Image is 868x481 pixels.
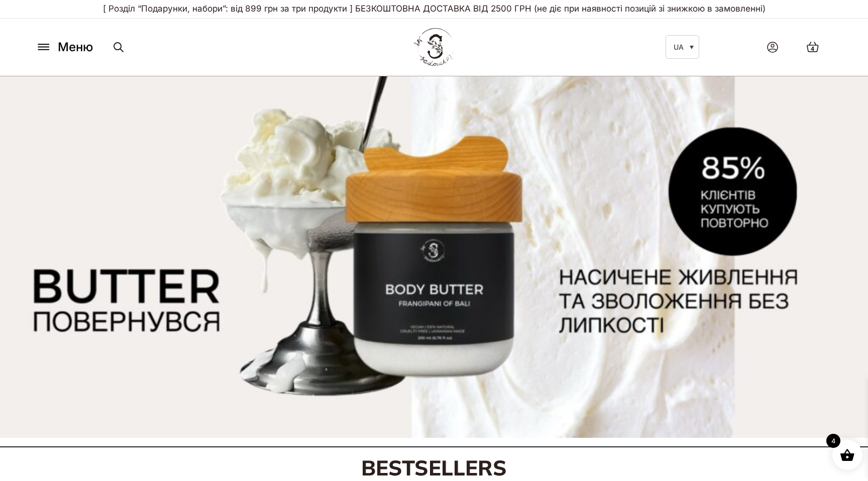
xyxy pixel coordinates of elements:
a: 4 [796,31,829,63]
img: BY SADOVSKIY [414,28,454,66]
a: UA [666,35,699,59]
span: UA [674,43,684,51]
span: 4 [826,434,840,448]
span: Меню [58,38,93,56]
span: 4 [811,45,814,53]
button: Меню [33,38,96,57]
